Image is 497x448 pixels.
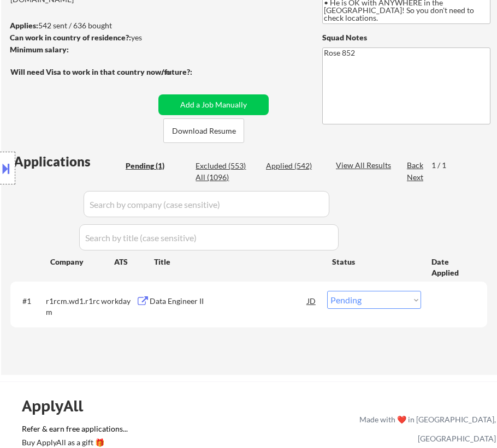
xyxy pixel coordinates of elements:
[22,296,37,307] div: #1
[158,94,269,115] button: Add a Job Manually
[407,172,424,183] div: Next
[266,160,321,171] div: Applied (542)
[22,439,131,446] div: Buy ApplyAll as a gift 🎁
[196,172,250,183] div: All (1096)
[322,32,490,43] div: Squad Notes
[101,296,135,307] div: workday
[196,160,250,171] div: Excluded (553)
[355,410,496,448] div: Made with ❤️ in [GEOGRAPHIC_DATA], [GEOGRAPHIC_DATA]
[306,291,317,310] div: JD
[163,118,244,143] button: Download Resume
[10,21,38,30] strong: Applies:
[22,397,95,415] div: ApplyAll
[10,45,69,54] strong: Minimum salary:
[10,32,188,43] div: yes
[10,20,192,31] div: 542 sent / 636 bought
[10,33,131,42] strong: Can work in country of residence?:
[431,256,474,278] div: Date Applied
[79,224,339,250] input: Search by title (case sensitive)
[150,296,307,307] div: Data Engineer II
[22,425,131,437] a: Refer & earn free applications...
[431,160,457,171] div: 1 / 1
[84,191,329,217] input: Search by company (case sensitive)
[336,160,394,171] div: View All Results
[46,296,101,317] div: r1rcm.wd1.r1rcm
[154,256,322,267] div: Title
[407,160,424,171] div: Back
[332,252,416,271] div: Status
